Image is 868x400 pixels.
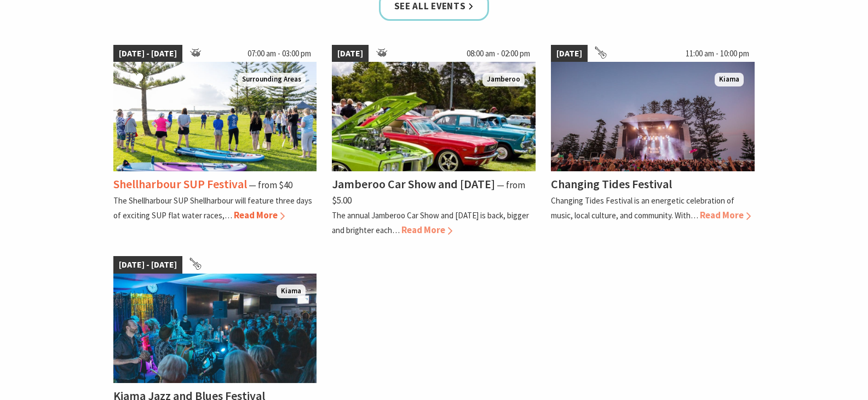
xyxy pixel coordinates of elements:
span: [DATE] [551,45,588,62]
span: Surrounding Areas [238,73,306,86]
img: Kiama Bowling Club [113,274,317,383]
h4: Changing Tides Festival [551,176,672,192]
span: Kiama [715,73,744,86]
span: 11:00 am - 10:00 pm [680,45,755,62]
a: [DATE] 11:00 am - 10:00 pm Changing Tides Main Stage Kiama Changing Tides Festival Changing Tides... [551,45,755,237]
span: 08:00 am - 02:00 pm [461,45,536,62]
span: Read More [234,209,285,221]
a: [DATE] - [DATE] 07:00 am - 03:00 pm Jodie Edwards Welcome to Country Surrounding Areas Shellharbo... [113,45,317,237]
p: Changing Tides Festival is an energetic celebration of music, local culture, and community. With… [551,195,734,221]
p: The annual Jamberoo Car Show and [DATE] is back, bigger and brighter each… [332,210,529,235]
span: [DATE] - [DATE] [113,45,182,62]
span: Kiama [277,285,306,298]
img: Changing Tides Main Stage [551,62,755,171]
button: Click to Favourite Shellharbour SUP Festival [119,61,154,98]
span: Jamberoo [482,73,525,86]
h4: Shellharbour SUP Festival [113,176,247,192]
span: ⁠— from $40 [249,179,292,191]
p: The Shellharbour SUP Shellharbour will feature three days of exciting SUP flat water races,… [113,195,312,221]
img: Jamberoo Car Show [332,62,536,171]
span: ⁠— from $5.00 [332,179,525,206]
span: Read More [401,224,452,236]
span: [DATE] - [DATE] [113,256,182,274]
img: Jodie Edwards Welcome to Country [113,62,317,171]
span: [DATE] [332,45,369,62]
span: 07:00 am - 03:00 pm [242,45,317,62]
span: Read More [700,209,751,221]
a: [DATE] 08:00 am - 02:00 pm Jamberoo Car Show Jamberoo Jamberoo Car Show and [DATE] ⁠— from $5.00 ... [332,45,536,237]
h4: Jamberoo Car Show and [DATE] [332,176,495,192]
